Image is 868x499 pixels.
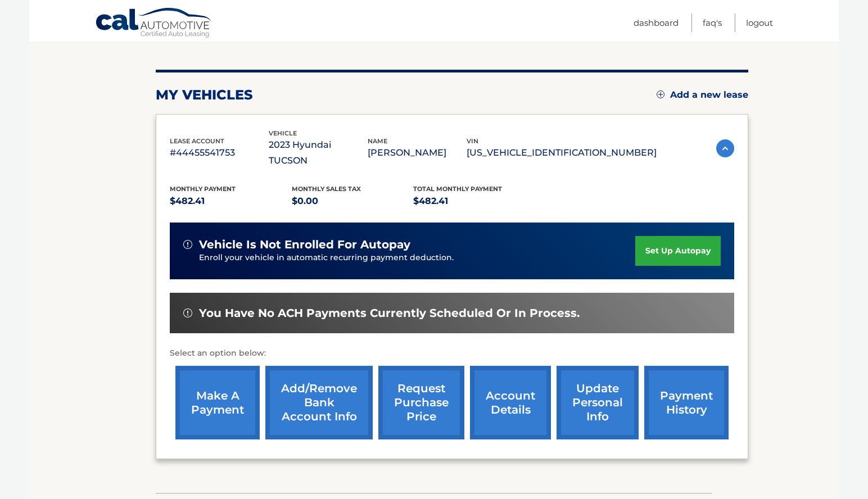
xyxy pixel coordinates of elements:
p: [PERSON_NAME] [368,145,467,161]
span: Monthly sales Tax [292,185,361,193]
img: alert-white.svg [183,240,192,249]
span: vehicle [269,129,297,137]
a: update personal info [557,366,639,439]
a: Cal Automotive [95,7,213,40]
p: $482.41 [170,193,292,209]
img: alert-white.svg [183,309,192,317]
img: accordion-active.svg [716,139,734,157]
span: lease account [170,137,224,145]
p: $482.41 [413,193,535,209]
a: Add a new lease [657,89,748,101]
span: Total Monthly Payment [413,185,502,193]
p: Select an option below: [170,347,734,360]
a: account details [470,366,551,439]
a: Dashboard [634,13,679,32]
p: [US_VEHICLE_IDENTIFICATION_NUMBER] [467,145,657,161]
a: make a payment [175,366,260,439]
a: Logout [746,13,773,32]
a: Add/Remove bank account info [265,366,373,439]
a: request purchase price [378,366,464,439]
a: FAQ's [703,13,722,32]
span: vehicle is not enrolled for autopay [199,238,410,252]
img: add.svg [657,90,664,98]
p: #44455541753 [170,145,269,161]
p: Enroll your vehicle in automatic recurring payment deduction. [199,252,635,264]
span: You have no ACH payments currently scheduled or in process. [199,306,580,320]
p: $0.00 [292,193,414,209]
span: vin [467,137,478,145]
p: 2023 Hyundai TUCSON [269,137,368,169]
h2: my vehicles [156,87,253,103]
span: Monthly Payment [170,185,236,193]
a: payment history [644,366,729,439]
span: name [368,137,387,145]
a: set up autopay [635,236,721,266]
